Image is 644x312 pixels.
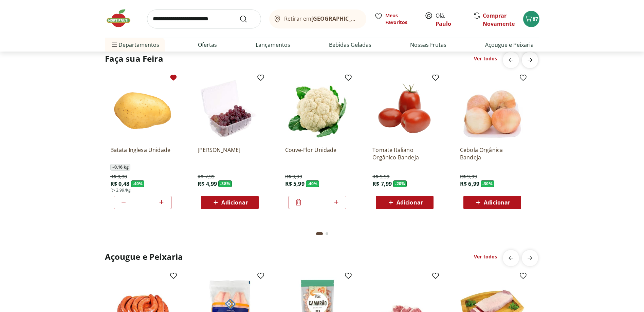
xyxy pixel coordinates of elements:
[198,146,262,161] a: [PERSON_NAME]
[523,11,539,27] button: Carrinho
[105,53,163,64] h2: Faça sua Feira
[285,146,350,161] a: Couve-Flor Unidade
[105,8,139,28] img: Hortifruti
[372,76,437,141] img: Tomate Italiano Orgânico Bandeja
[131,180,145,187] span: - 40 %
[198,41,217,49] a: Ofertas
[393,180,407,187] span: - 20 %
[481,180,494,187] span: - 30 %
[463,196,521,209] button: Adicionar
[324,226,330,242] button: Go to page 2 from fs-carousel
[201,196,259,209] button: Adicionar
[218,180,232,187] span: - 38 %
[285,76,350,141] img: Couve-Flor Unidade
[306,180,319,187] span: - 40 %
[503,250,519,266] button: previous
[198,180,217,188] span: R$ 4,99
[269,9,366,28] button: Retirar em[GEOGRAPHIC_DATA]/[GEOGRAPHIC_DATA]
[147,9,261,28] input: search
[533,16,538,22] span: 87
[374,12,417,26] a: Meus Favoritos
[311,15,426,22] b: [GEOGRAPHIC_DATA]/[GEOGRAPHIC_DATA]
[474,55,497,62] a: Ver todos
[376,196,434,209] button: Adicionar
[110,37,159,53] span: Departamentos
[372,180,392,188] span: R$ 7,99
[485,41,534,49] a: Açougue e Peixaria
[436,12,466,28] span: Olá,
[110,173,127,180] span: R$ 0,80
[503,52,519,68] button: previous
[198,76,262,141] img: Uva Rosada Embalada
[522,52,538,68] button: next
[460,76,525,141] img: Cebola Orgânica Bandeja
[410,41,446,49] a: Nossas Frutas
[372,146,437,161] a: Tomate Italiano Orgânico Bandeja
[483,12,515,27] a: Comprar Novamente
[110,37,118,53] button: Menu
[110,76,175,141] img: Batata Inglesa Unidade
[372,173,389,180] span: R$ 9,99
[198,173,215,180] span: R$ 7,99
[284,16,359,22] span: Retirar em
[329,41,371,49] a: Bebidas Geladas
[110,188,131,193] span: R$ 2,99/Kg
[256,41,290,49] a: Lançamentos
[285,173,302,180] span: R$ 9,99
[460,180,479,188] span: R$ 6,99
[436,20,451,27] a: Paulo
[522,250,538,266] button: next
[285,180,305,188] span: R$ 5,99
[474,253,497,260] a: Ver todos
[105,251,183,262] h2: Açougue e Peixaria
[110,146,175,161] a: Batata Inglesa Unidade
[110,164,130,171] span: ~ 0,16 kg
[239,15,256,23] button: Submit Search
[460,146,525,161] a: Cebola Orgânica Bandeja
[385,12,417,26] span: Meus Favoritos
[221,200,248,205] span: Adicionar
[460,173,477,180] span: R$ 9,99
[484,200,510,205] span: Adicionar
[397,200,423,205] span: Adicionar
[315,226,324,242] button: Current page from fs-carousel
[110,180,130,188] span: R$ 0,48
